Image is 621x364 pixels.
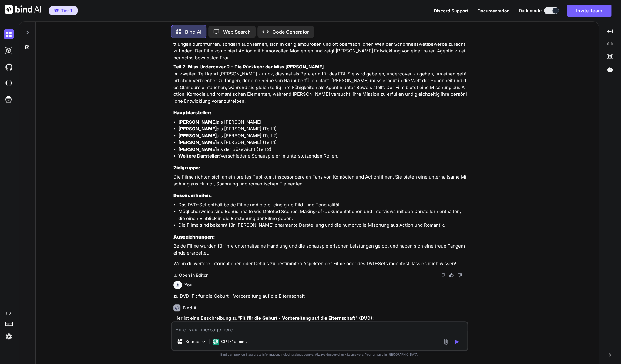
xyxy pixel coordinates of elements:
p: Im zweiten Teil kehrt [PERSON_NAME] zurück, diesmal als Beraterin für das FBI. Sie wird gebeten, ... [173,64,467,105]
span: Dark mode [519,8,542,14]
strong: [PERSON_NAME] [178,133,217,139]
strong: [PERSON_NAME] [178,146,217,152]
li: als [PERSON_NAME] (Teil 1) [178,139,467,146]
li: Die Filme sind bekannt für [PERSON_NAME] charmante Darstellung und die humorvolle Mischung aus Ac... [178,222,467,229]
strong: Besonderheiten: [173,192,212,198]
li: als [PERSON_NAME] (Teil 1) [178,125,467,132]
h6: You [184,282,193,288]
img: cloudideIcon [4,78,14,88]
li: Möglicherweise sind Bonusinhalte wie Deleted Scenes, Making-of-Dokumentationen und Interviews mit... [178,208,467,222]
button: Discord Support [434,8,468,14]
p: Bind can provide inaccurate information, including about people. Always double-check its answers.... [171,352,468,357]
p: Web Search [223,28,251,35]
p: GPT-4o min.. [221,339,247,345]
p: Open in Editor [179,272,207,278]
strong: Teil 2: Miss Undercover 2 – Die Rückkehr der Miss [PERSON_NAME] [173,64,324,70]
p: Wenn du weitere Informationen oder Details zu bestimmten Aspekten der Filme oder des DVD-Sets möc... [173,260,467,267]
img: attachment [442,338,449,345]
img: copy [440,273,445,278]
strong: [PERSON_NAME] [178,126,217,132]
strong: [PERSON_NAME] [178,119,217,125]
img: settings [4,331,14,342]
p: zu DVD: Fit für die Geburt - Vorbereitung auf die Elternschaft [173,293,467,300]
p: Hier ist eine Beschreibung zu : [173,315,467,322]
img: githubDark [4,62,14,72]
strong: "Fit für die Geburt - Vorbereitung auf die Elternschaft" (DVD) [237,315,372,321]
img: darkAi-studio [4,45,14,56]
p: Source [185,339,199,345]
img: icon [454,339,460,345]
span: Documentation [478,8,510,13]
img: dislike [457,273,462,278]
strong: [PERSON_NAME] [178,139,217,145]
li: Verschiedene Schauspieler in unterstützenden Rollen. [178,153,467,160]
p: Bind AI [185,28,201,35]
p: Code Generator [272,28,309,35]
img: darkChat [4,29,14,39]
strong: Weitere Darsteller: [178,153,220,159]
h6: Bind AI [183,305,198,311]
img: GPT-4o mini [213,339,219,345]
img: Bind AI [5,5,41,14]
img: premium [54,9,59,12]
strong: Auszeichnungen: [173,234,215,240]
button: Documentation [478,8,510,14]
button: premiumTier 1 [49,6,78,15]
strong: Zielgruppe: [173,165,200,171]
li: als [PERSON_NAME] [178,119,467,126]
p: Die Filme richten sich an ein breites Publikum, insbesondere an Fans von Komödien und Actionfilme... [173,174,467,187]
button: Invite Team [567,5,611,17]
li: als [PERSON_NAME] (Teil 2) [178,132,467,139]
span: Tier 1 [61,8,72,14]
p: Beide Filme wurden für ihre unterhaltsame Handlung und die schauspielerischen Leistungen gelobt u... [173,243,467,256]
li: Das DVD-Set enthält beide Filme und bietet eine gute Bild- und Tonqualität. [178,202,467,209]
img: like [449,273,454,278]
li: als der Bösewicht (Teil 2) [178,146,467,153]
strong: Hauptdarsteller: [173,110,212,115]
img: Pick Models [201,339,206,344]
span: Discord Support [434,8,468,13]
